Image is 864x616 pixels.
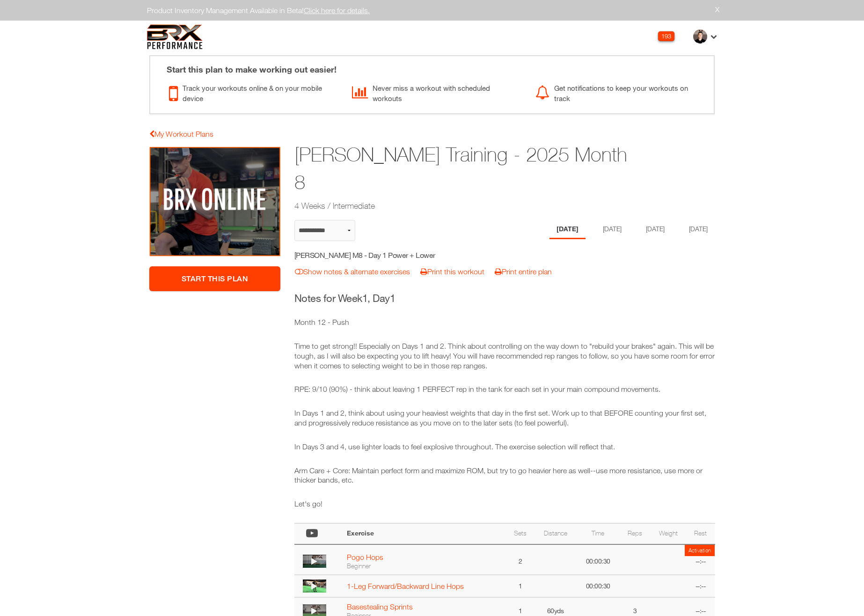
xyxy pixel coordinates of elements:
[596,220,629,239] li: Day 2
[506,575,534,597] td: 1
[294,466,715,485] p: Arm Care + Core: Maintain perfect form and maximize ROM, but try to go heavier here as well--use ...
[149,130,213,138] a: My Workout Plans
[687,544,715,575] td: --:--
[342,523,506,544] th: Exercise
[687,575,715,597] td: --:--
[620,523,651,544] th: Reps
[347,602,413,611] a: Basestealing Sprints
[294,499,715,509] p: Let's go!
[535,523,577,544] th: Distance
[303,555,326,568] img: thumbnail.png
[147,24,203,49] img: 6f7da32581c89ca25d665dc3aae533e4f14fe3ef_original.svg
[347,562,501,570] div: Beginner
[169,81,338,104] div: Track your workouts online & on your mobile device
[577,544,620,575] td: 00:00:30
[639,220,672,239] li: Day 3
[390,292,395,304] span: 1
[294,250,461,260] h5: [PERSON_NAME] M8 - Day 1 Power + Lower
[554,607,564,615] span: yds
[715,5,719,14] a: X
[157,56,707,76] div: Start this plan to make working out easier!
[506,544,534,575] td: 2
[294,317,715,327] p: Month 12 - Push
[294,384,715,394] p: RPE: 9/10 (90%) - think about leaving 1 PERFECT rep in the tank for each set in your main compoun...
[352,81,521,104] div: Never miss a workout with scheduled workouts
[577,575,620,597] td: 00:00:30
[693,29,707,44] img: thumb.jpg
[347,553,383,561] a: Pogo Hops
[294,141,643,196] h1: [PERSON_NAME] Training - 2025 Month 8
[506,523,534,544] th: Sets
[685,545,715,556] td: Activation
[535,81,704,104] div: Get notifications to keep your workouts on track
[347,582,464,590] a: 1-Leg Forward/Backward Line Hops
[295,267,410,276] a: Show notes & alternate exercises
[304,6,370,15] a: Click here for details.
[140,5,724,16] div: Product Inventory Management Available in Beta!
[682,220,715,239] li: Day 4
[303,579,326,593] img: thumbnail.png
[294,291,715,306] h3: Notes for Week , Day
[495,267,552,276] a: Print entire plan
[362,292,368,304] span: 1
[658,31,674,41] div: 193
[687,523,715,544] th: Rest
[651,523,687,544] th: Weight
[420,267,484,276] a: Print this workout
[294,341,715,370] p: Time to get strong!! Especially on Days 1 and 2. Think about controlling on the way down to "rebu...
[577,523,620,544] th: Time
[294,200,643,212] h2: 4 Weeks / Intermediate
[149,266,280,291] a: Start This Plan
[294,408,715,428] p: In Days 1 and 2, think about using your heaviest weights that day in the first set. Work up to th...
[149,147,280,257] img: Jason Rizzo Training - 2025 Month 8
[294,442,715,452] p: In Days 3 and 4, use lighter loads to feel explosive throughout. The exercise selection will refl...
[549,220,586,239] li: Day 1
